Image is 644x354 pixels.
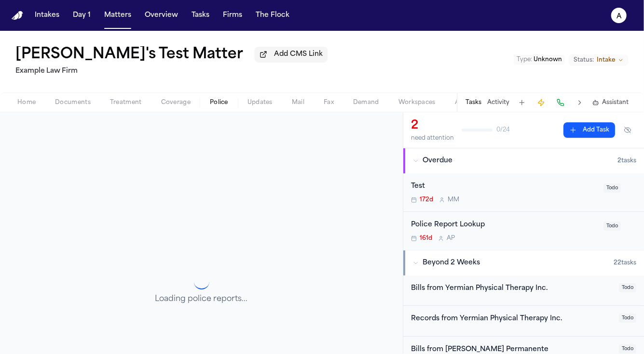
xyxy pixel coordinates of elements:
button: Add Task [563,122,615,138]
button: Beyond 2 Weeks22tasks [403,250,644,275]
div: Open task: Police Report Lookup [403,212,644,250]
span: Todo [619,283,636,292]
span: A P [447,235,455,242]
span: Todo [619,344,636,354]
span: Assistant [602,99,629,106]
span: Workspaces [398,99,436,106]
span: M M [448,196,459,204]
span: Status: [574,56,594,64]
button: Day 1 [69,7,95,24]
span: Updates [247,99,273,106]
button: Matters [100,7,135,24]
button: Assistant [592,99,629,106]
div: need attention [411,134,454,142]
button: Tasks [466,99,481,106]
div: Test [411,181,598,192]
button: Overdue2tasks [403,148,644,173]
span: Documents [55,99,91,106]
span: Fax [324,99,334,106]
button: Hide completed tasks (⌘⇧H) [619,122,636,138]
span: Treatment [110,99,142,106]
span: Todo [603,184,621,193]
span: Home [17,99,36,106]
button: Overview [141,7,182,24]
span: Unknown [534,57,562,63]
span: 22 task s [614,259,636,267]
button: Make a Call [554,96,567,109]
p: Loading police reports... [155,293,248,305]
button: Activity [487,99,509,106]
button: Intakes [31,7,63,24]
div: Open task: Test [403,173,644,212]
img: Finch Logo [12,11,23,20]
span: Add CMS Link [274,50,323,59]
button: Edit Type: Unknown [514,55,565,65]
div: Open task: Records from Yermian Physical Therapy Inc. [403,306,644,337]
span: 172d [420,196,433,204]
span: Todo [603,222,621,231]
button: Add CMS Link [255,47,328,62]
button: Add Task [515,96,529,109]
span: Coverage [161,99,191,106]
button: Change status from Intake [569,54,629,66]
div: Bills from Yermian Physical Therapy Inc. [411,283,613,294]
a: Home [12,11,23,20]
span: Type : [517,57,532,63]
span: Artifacts [455,99,481,106]
span: Beyond 2 Weeks [423,258,480,268]
span: Police [210,99,228,106]
span: Mail [292,99,304,106]
button: Edit matter name [15,46,243,64]
span: Todo [619,314,636,323]
div: 2 [411,118,454,133]
span: 161d [420,235,432,242]
span: 2 task s [617,157,636,165]
div: Records from Yermian Physical Therapy Inc. [411,314,613,325]
button: The Flock [252,7,293,24]
h1: [PERSON_NAME]'s Test Matter [15,46,243,64]
span: Demand [353,99,379,106]
div: Open task: Bills from Yermian Physical Therapy Inc. [403,275,644,306]
div: Police Report Lookup [411,220,598,231]
span: Overdue [423,156,452,166]
button: Create Immediate Task [534,96,548,109]
h2: Example Law Firm [15,66,328,77]
span: 0 / 24 [496,126,510,134]
button: Tasks [188,7,213,24]
button: Firms [219,7,246,24]
span: Intake [597,56,615,64]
